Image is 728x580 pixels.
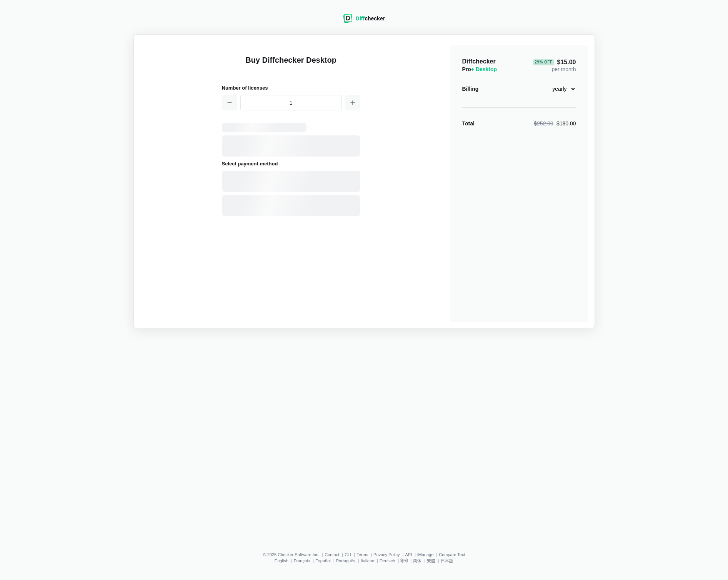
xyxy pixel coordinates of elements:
h2: Select payment method [222,160,360,168]
a: Deutsch [380,558,395,563]
a: Privacy Policy [373,552,400,557]
a: Diffchecker logoDiffchecker [343,18,385,24]
li: © 2025 Checker Software Inc. [263,552,325,557]
h2: Number of licenses [222,84,360,92]
span: + Desktop [471,66,497,72]
h1: Buy Diffchecker Desktop [222,55,360,75]
span: $15.00 [533,59,576,65]
a: API [405,552,412,557]
div: $180.00 [534,120,576,127]
div: checker [356,15,385,22]
a: 繁體 [427,558,435,563]
span: Diffchecker [462,58,496,65]
a: Español [315,558,331,563]
a: English [275,558,288,563]
span: Diff [356,15,365,22]
div: per month [533,58,576,73]
div: 29 % Off [533,59,554,65]
img: Diffchecker logo [343,14,353,23]
a: Português [336,558,355,563]
input: 1 [240,95,342,110]
span: Pro [462,66,497,72]
a: Compare Text [439,552,465,557]
a: 简体 [413,558,421,563]
a: Contact [325,552,339,557]
a: iManage [417,552,433,557]
a: CLI [345,552,351,557]
a: Français [294,558,310,563]
span: $252.00 [534,120,553,127]
a: Terms [357,552,368,557]
strong: Total [462,120,475,127]
div: Billing [462,85,479,93]
a: 日本語 [441,558,453,563]
a: हिन्दी [400,558,408,563]
a: Italiano [361,558,374,563]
